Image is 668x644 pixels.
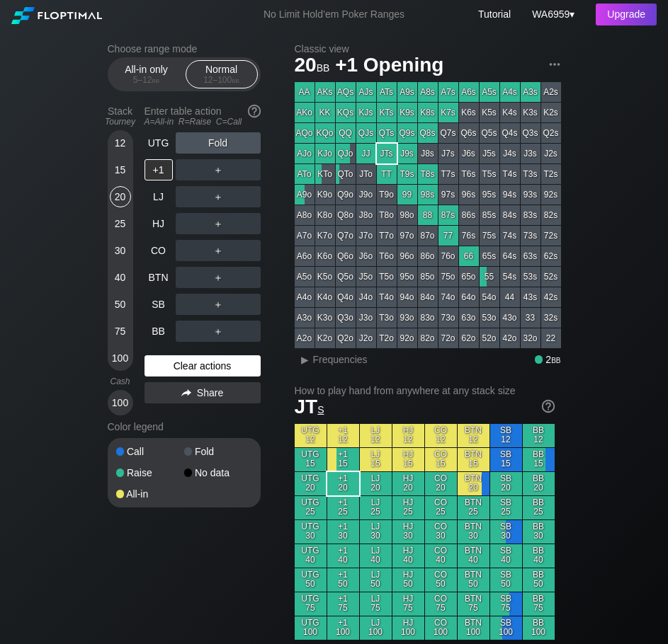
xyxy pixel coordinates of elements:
[145,240,173,261] div: CO
[336,246,356,266] div: Q6o
[500,246,520,266] div: 64s
[315,226,335,246] div: K7o
[315,246,335,266] div: K6o
[102,100,139,132] div: Stack
[528,6,577,22] div: ▾
[295,267,315,287] div: A5o
[360,592,392,616] div: LJ 75
[500,164,520,184] div: T4s
[145,100,261,132] div: Enter table action
[145,294,173,315] div: SB
[480,226,499,246] div: 75s
[295,385,555,396] h2: How to play hand from anywhere at any stack size
[480,185,499,205] div: 95s
[523,592,555,616] div: BB 75
[145,159,173,180] div: +1
[295,396,324,418] span: JT
[438,205,458,225] div: 87s
[315,103,335,122] div: KK
[418,328,438,348] div: 82o
[145,186,173,207] div: LJ
[327,568,359,592] div: +1 50
[480,144,499,163] div: J5s
[392,568,424,592] div: HJ 50
[336,185,356,205] div: Q9o
[425,592,457,616] div: CO 75
[490,424,522,447] div: SB 12
[459,226,479,246] div: 76s
[541,123,561,143] div: Q2s
[295,472,327,495] div: UTG 20
[295,205,315,225] div: A8o
[418,185,438,205] div: 98s
[192,75,251,85] div: 12 – 100
[327,544,359,568] div: +1 40
[356,205,376,225] div: J8o
[392,496,424,519] div: HJ 25
[425,448,457,471] div: CO 15
[541,226,561,246] div: 72s
[490,544,522,568] div: SB 40
[500,287,520,307] div: 44
[458,568,489,592] div: BTN 50
[490,592,522,616] div: SB 75
[397,205,417,225] div: 98o
[327,520,359,544] div: +1 30
[458,424,489,447] div: BTN 12
[418,144,438,163] div: J8s
[327,592,359,616] div: +1 75
[459,164,479,184] div: T6s
[418,246,438,266] div: 86o
[377,144,397,163] div: JTs
[295,568,327,592] div: UTG 50
[145,213,173,234] div: HJ
[541,205,561,225] div: 82s
[547,57,562,72] img: ellipsis.fd386fe8.svg
[315,164,335,184] div: KTo
[295,520,327,544] div: UTG 30
[397,246,417,266] div: 96o
[392,448,424,471] div: HJ 15
[295,287,315,307] div: A4o
[317,59,330,74] span: bb
[551,354,560,365] span: bb
[377,82,397,102] div: ATs
[418,103,438,122] div: K8s
[490,496,522,519] div: SB 25
[438,328,458,348] div: 72o
[459,246,479,266] div: 66
[315,287,335,307] div: K4o
[521,205,540,225] div: 83s
[295,144,315,163] div: AJo
[521,287,540,307] div: 43s
[181,389,191,397] img: share.864f2f62.svg
[327,496,359,519] div: +1 25
[521,308,540,328] div: 33
[336,164,356,184] div: QTo
[425,496,457,519] div: CO 25
[176,186,261,207] div: ＋
[397,185,417,205] div: 99
[176,267,261,288] div: ＋
[145,321,173,342] div: BB
[110,159,131,180] div: 15
[295,123,315,143] div: AQo
[110,321,131,342] div: 75
[356,144,376,163] div: JJ
[184,468,252,478] div: No data
[459,205,479,225] div: 86s
[490,472,522,495] div: SB 20
[397,144,417,163] div: J9s
[315,267,335,287] div: K5o
[327,448,359,471] div: +1 15
[438,103,458,122] div: K7s
[521,103,540,122] div: K3s
[438,164,458,184] div: T7s
[295,328,315,348] div: A2o
[360,448,392,471] div: LJ 15
[500,328,520,348] div: 42o
[242,8,426,23] div: No Limit Hold’em Poker Ranges
[490,448,522,471] div: SB 15
[356,164,376,184] div: JTo
[500,308,520,328] div: 43o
